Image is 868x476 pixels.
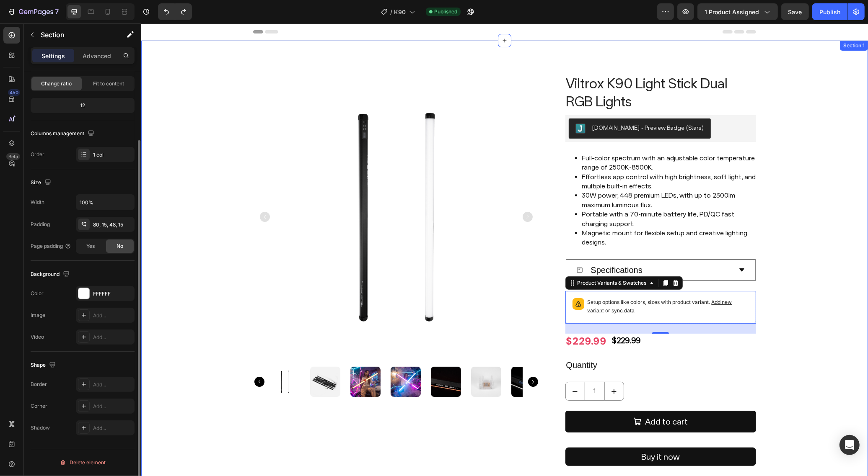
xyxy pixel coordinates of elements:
[381,188,391,198] button: Carousel Next Arrow
[31,360,57,371] div: Shape
[3,3,62,20] button: 7
[86,242,95,250] span: Yes
[428,95,570,115] button: Judge.me - Preview Badge (Stars)
[425,359,443,377] button: decrement
[158,3,192,20] div: Undo/Redo
[424,51,615,88] h1: Viltrox K90 Light Stick Dual RGB Lights
[93,151,132,159] div: 1 col
[463,284,494,290] span: or
[209,343,239,373] img: Viltrox K90 Light Stick Dual RGB Lights - Viltrox StoreLed video light
[31,198,44,206] div: Width
[41,30,109,40] p: Section
[6,153,20,160] div: Beta
[31,456,135,469] button: Delete element
[83,51,111,60] p: Advanced
[31,402,47,410] div: Corner
[441,149,615,168] li: Effortless app control with high brightness, soft light, and multiple built-in effects.
[812,3,847,20] button: Publish
[117,242,123,250] span: No
[504,392,547,404] div: Add to cart
[31,424,50,432] div: Shadow
[424,387,615,409] button: Add to cart
[31,333,44,341] div: Video
[839,435,860,455] div: Open Intercom Messenger
[129,343,159,373] img: Viltrox K90 Light Stick Dual RGB Lights - Viltrox StoreLed video light
[31,151,44,158] div: Order
[31,290,44,297] div: Color
[394,8,406,16] span: K90
[41,80,72,87] span: Change ratio
[31,269,71,280] div: Background
[390,8,392,16] span: /
[424,424,615,443] button: Buy it now
[700,18,725,26] div: Section 1
[93,334,132,341] div: Add...
[697,3,778,20] button: 1 product assigned
[443,359,464,377] input: quantity
[31,311,45,319] div: Image
[441,131,614,148] span: Full-color spectrum with an adjustable color temperature range of 2500K-8500K.
[31,177,53,188] div: Size
[93,290,132,298] div: FFFFFF
[441,167,615,186] li: 30W power, 448 premium LEDs, with up to 2300lm maximum luminous flux.
[788,8,802,15] span: Save
[471,284,494,290] span: sync data
[93,381,132,389] div: Add...
[464,359,482,377] button: increment
[141,23,868,476] iframe: Design area
[434,100,444,110] img: Judgeme.png
[290,343,320,373] img: Viltrox K90 Light Stick Dual RGB Lights - Viltrox StoreLed video light
[330,343,360,373] img: Viltrox K90 Light Stick Dual RGB Lights - Viltrox StoreLed video light
[446,275,608,291] p: Setup options like colors, sizes with product variant.
[441,205,615,224] li: Magnetic mount for flexible setup and creative lighting designs.
[8,89,20,96] div: 450
[32,100,133,111] div: 12
[500,427,539,439] div: Buy it now
[93,403,132,410] div: Add...
[387,353,397,363] button: Carousel Next Arrow
[113,353,123,363] button: Carousel Back Arrow
[93,80,124,87] span: Fit to content
[249,343,280,373] img: Viltrox K90 Light Stick Dual RGB Lights - Viltrox StoreLed video light
[60,458,106,468] div: Delete element
[435,256,507,263] div: Product Variants & Swatches
[31,221,50,228] div: Padding
[469,311,500,324] div: $229.99
[819,8,840,16] div: Publish
[93,425,132,432] div: Add...
[441,186,615,205] li: Portable with a 70-minute battery life, PD/QC fast charging support.
[434,8,457,15] span: Published
[31,128,96,139] div: Columns management
[93,312,132,319] div: Add...
[424,335,615,348] div: Quantity
[781,3,809,20] button: Save
[424,310,466,325] div: $229.99
[31,381,47,388] div: Border
[169,343,199,373] img: Viltrox K90 Light Stick Dual RGB Lights - Viltrox StoreLed video light
[93,221,132,229] div: 80, 15, 48, 15
[370,343,400,373] img: Viltrox K90 Light Stick Dual RGB Lights - Viltrox StoreLed video light
[41,51,65,60] p: Settings
[446,275,591,290] span: Add new variant
[451,100,563,109] div: [DOMAIN_NAME] - Preview Badge (Stars)
[31,242,71,250] div: Page padding
[76,195,134,210] input: Auto
[450,241,501,252] p: Specifications
[55,7,59,17] p: 7
[705,8,759,16] span: 1 product assigned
